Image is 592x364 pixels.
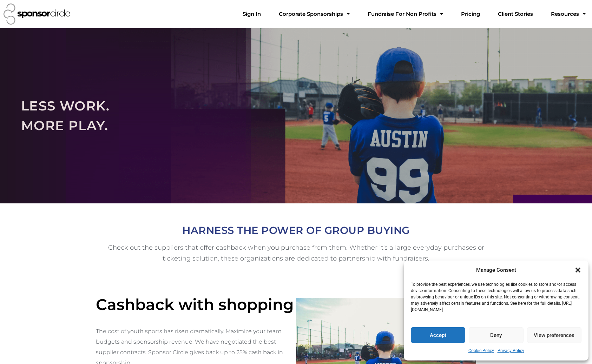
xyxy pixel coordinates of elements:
[469,327,523,343] button: Deny
[455,7,486,21] a: Pricing
[498,346,524,355] a: Privacy Policy
[99,242,493,264] h5: Check out the suppliers that offer cashback when you purchase from them. Whether it's a large eve...
[411,281,581,313] p: To provide the best experiences, we use technologies like cookies to store and/or access device i...
[99,222,493,239] h2: HARNESS THE POWER OF GROUP BUYING
[574,267,581,274] div: Close dialogue
[237,7,267,21] a: Sign In
[492,7,539,21] a: Client Stories
[468,346,494,355] a: Cookie Policy
[411,327,465,343] button: Accept
[96,295,296,314] h4: Cashback with shopping
[273,7,355,21] a: Corporate SponsorshipsMenu Toggle
[237,7,591,21] nav: Menu
[4,4,70,25] img: Sponsor Circle logo
[545,7,591,21] a: Resources
[362,7,449,21] a: Fundraise For Non ProfitsMenu Toggle
[21,96,571,135] h2: LESS WORK. MORE PLAY.
[527,327,581,343] button: View preferences
[476,266,516,275] div: Manage Consent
